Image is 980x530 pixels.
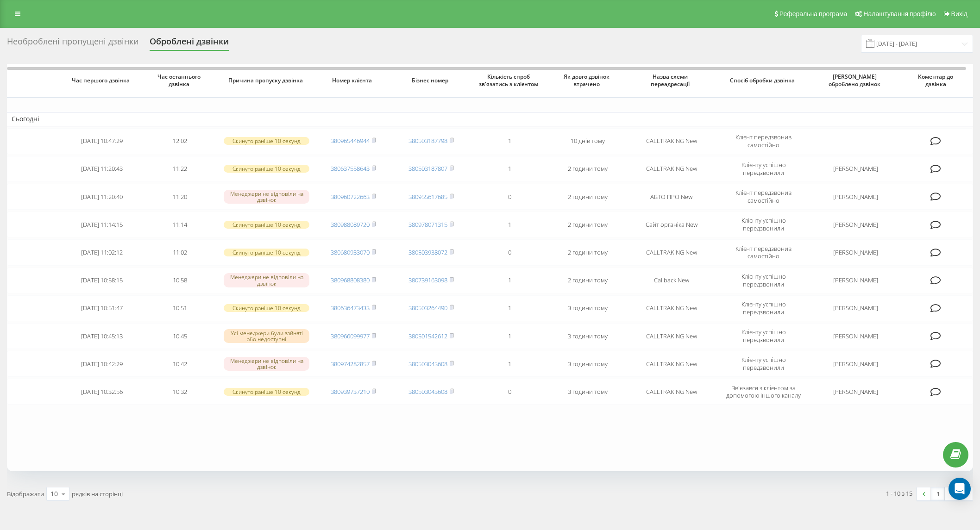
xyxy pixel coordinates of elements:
[63,268,141,293] td: [DATE] 10:58:15
[63,323,141,349] td: [DATE] 10:45:13
[779,10,848,18] span: Реферальна програма
[63,212,141,237] td: [DATE] 11:14:15
[549,323,627,349] td: 3 години тому
[408,248,447,256] a: 380503938072
[408,164,447,173] a: 380503187807
[716,323,811,349] td: Клієнту успішно передзвонили
[141,379,219,405] td: 10:32
[471,379,549,405] td: 0
[408,220,447,229] a: 380978071315
[716,128,811,154] td: Клієнт передзвонив самостійно
[863,10,936,18] span: Налаштування профілю
[224,221,309,229] div: Скинуто раніше 10 секунд
[811,268,900,293] td: [PERSON_NAME]
[627,156,716,182] td: CALLTRAKING New
[141,212,219,237] td: 11:14
[224,165,309,173] div: Скинуто раніше 10 секунд
[627,128,716,154] td: CALLTRAKING New
[331,164,370,173] a: 380637558643
[716,184,811,210] td: Клієнт передзвонив самостійно
[408,332,447,340] a: 380501542612
[224,357,309,371] div: Менеджери не відповіли на дзвінок
[716,239,811,265] td: Клієнт передзвонив самостійно
[408,304,447,312] a: 380503264490
[471,268,549,293] td: 1
[471,295,549,321] td: 1
[716,212,811,237] td: Клієнту успішно передзвонили
[224,329,309,343] div: Усі менеджери були зайняті або недоступні
[716,268,811,293] td: Клієнту успішно передзвонили
[908,73,965,87] span: Коментар до дзвінка
[322,77,384,84] span: Номер клієнта
[627,268,716,293] td: Callback New
[408,276,447,284] a: 380739163098
[627,323,716,349] td: CALLTRAKING New
[63,379,141,405] td: [DATE] 10:32:56
[7,37,138,51] div: Необроблені пропущені дзвінки
[224,388,309,396] div: Скинуто раніше 10 секунд
[408,387,447,396] a: 380503043608
[549,295,627,321] td: 3 години тому
[224,249,309,256] div: Скинуто раніше 10 секунд
[63,295,141,321] td: [DATE] 10:51:47
[726,384,801,400] span: Зв'язався з клієнтом за допомогою іншого каналу
[228,77,305,84] span: Причина пропуску дзвінка
[549,156,627,182] td: 2 години тому
[331,137,370,145] a: 380965446944
[224,137,309,145] div: Скинуто раніше 10 секунд
[72,490,123,498] span: рядків на сторінці
[549,268,627,293] td: 2 години тому
[63,351,141,377] td: [DATE] 10:42:29
[549,379,627,405] td: 3 години тому
[627,351,716,377] td: CALLTRAKING New
[141,156,219,182] td: 11:22
[471,351,549,377] td: 1
[63,239,141,265] td: [DATE] 11:02:12
[224,190,309,204] div: Менеджери не відповіли на дзвінок
[331,193,370,201] a: 380960722663
[331,248,370,256] a: 380680933070
[224,273,309,287] div: Менеджери не відповіли на дзвінок
[150,37,229,51] div: Оброблені дзвінки
[549,239,627,265] td: 2 години тому
[471,323,549,349] td: 1
[400,77,462,84] span: Бізнес номер
[331,304,370,312] a: 380636473433
[141,184,219,210] td: 11:20
[627,295,716,321] td: CALLTRAKING New
[471,128,549,154] td: 1
[141,268,219,293] td: 10:58
[50,489,58,499] div: 10
[811,184,900,210] td: [PERSON_NAME]
[951,10,967,18] span: Вихід
[820,73,892,87] span: [PERSON_NAME] оброблено дзвінок
[7,112,973,126] td: Сьогодні
[331,387,370,396] a: 380939737210
[716,351,811,377] td: Клієнту успішно передзвонили
[949,478,971,500] div: Open Intercom Messenger
[627,212,716,237] td: Сайт органіка New
[725,77,802,84] span: Спосіб обробки дзвінка
[811,239,900,265] td: [PERSON_NAME]
[945,487,959,500] a: 2
[408,193,447,201] a: 380955617685
[886,489,912,498] div: 1 - 10 з 15
[471,184,549,210] td: 0
[224,304,309,312] div: Скинуто раніше 10 секунд
[408,137,447,145] a: 380503187798
[549,212,627,237] td: 2 години тому
[141,295,219,321] td: 10:51
[478,73,540,87] span: Кількість спроб зв'язатись з клієнтом
[811,351,900,377] td: [PERSON_NAME]
[811,156,900,182] td: [PERSON_NAME]
[627,239,716,265] td: CALLTRAKING New
[63,184,141,210] td: [DATE] 11:20:40
[471,239,549,265] td: 0
[331,332,370,340] a: 380966099977
[7,490,44,498] span: Відображати
[141,239,219,265] td: 11:02
[635,73,708,87] span: Назва схеми переадресації
[549,128,627,154] td: 10 днів тому
[811,295,900,321] td: [PERSON_NAME]
[931,487,945,500] a: 1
